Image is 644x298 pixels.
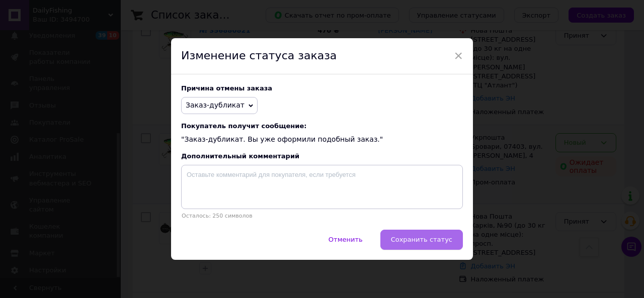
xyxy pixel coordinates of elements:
[454,47,463,64] span: ×
[380,230,463,250] button: Сохранить статус
[186,101,245,109] span: Заказ-дубликат
[181,213,463,219] p: Осталось: 250 символов
[181,122,463,145] div: "Заказ-дубликат. Вы уже оформили подобный заказ."
[329,236,363,243] span: Отменить
[181,122,463,130] span: Покупатель получит сообщение:
[181,84,463,92] div: Причина отмены заказа
[391,236,452,243] span: Сохранить статус
[318,230,373,250] button: Отменить
[171,38,473,74] div: Изменение статуса заказа
[181,152,463,160] div: Дополнительный комментарий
